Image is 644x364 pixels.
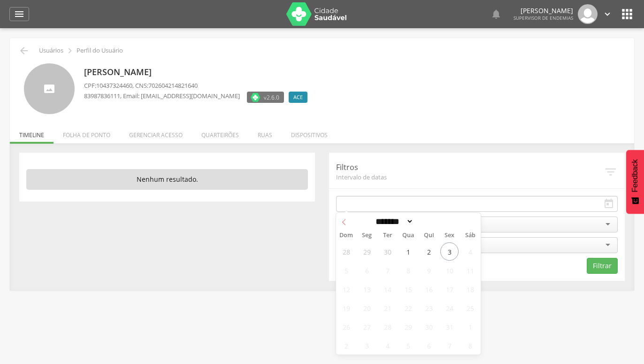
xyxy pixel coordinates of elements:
span: Outubro 21, 2025 [378,299,397,317]
span: Ter [377,232,398,239]
span: Outubro 23, 2025 [420,299,438,317]
i:  [18,45,30,56]
i:  [65,46,75,56]
span: Outubro 12, 2025 [337,280,355,298]
span: Outubro 20, 2025 [358,299,376,317]
p: Usuários [39,47,63,54]
span: Setembro 30, 2025 [378,242,397,261]
span: Outubro 15, 2025 [399,280,417,298]
i:  [604,165,618,179]
span: Outubro 18, 2025 [461,280,479,298]
span: 83987836111 [84,92,120,100]
i:  [620,7,635,22]
i:  [603,198,614,209]
input: Year [414,217,445,226]
span: Supervisor de Endemias [514,15,573,21]
p: Filtros [336,162,604,173]
li: Folha de ponto [54,122,120,144]
span: Outubro 17, 2025 [440,280,459,298]
span: Novembro 7, 2025 [440,336,459,355]
span: Qui [419,232,439,239]
i:  [14,8,25,20]
span: Intervalo de datas [336,173,604,181]
a:  [602,4,613,24]
span: Outubro 27, 2025 [358,318,376,336]
span: Setembro 28, 2025 [337,242,355,261]
button: Filtrar [587,258,618,274]
li: Quarteirões [192,122,248,144]
span: Outubro 26, 2025 [337,318,355,336]
p: [PERSON_NAME] [84,66,312,78]
span: Outubro 5, 2025 [337,261,355,279]
span: Qua [398,232,419,239]
span: Outubro 7, 2025 [378,261,397,279]
span: Outubro 6, 2025 [358,261,376,279]
span: Outubro 8, 2025 [399,261,417,279]
span: ACE [293,93,303,101]
span: Novembro 3, 2025 [358,336,376,355]
span: 10437324460 [96,81,132,90]
a:  [9,7,29,21]
li: Gerenciar acesso [120,122,192,144]
p: Nenhum resultado. [26,169,308,190]
span: Dom [336,232,357,239]
span: Outubro 14, 2025 [378,280,397,298]
span: Outubro 4, 2025 [461,242,479,261]
span: Outubro 11, 2025 [461,261,479,279]
span: Novembro 1, 2025 [461,318,479,336]
span: Outubro 29, 2025 [399,318,417,336]
i:  [491,8,502,20]
span: Outubro 30, 2025 [420,318,438,336]
span: Novembro 6, 2025 [420,336,438,355]
p: [PERSON_NAME] [514,8,573,14]
span: Seg [357,232,377,239]
span: Sáb [460,232,481,239]
li: Ruas [248,122,282,144]
span: Outubro 2, 2025 [420,242,438,261]
select: Month [372,217,414,226]
span: Outubro 31, 2025 [440,318,459,336]
span: Outubro 1, 2025 [399,242,417,261]
span: Novembro 8, 2025 [461,336,479,355]
span: Outubro 28, 2025 [378,318,397,336]
span: Novembro 5, 2025 [399,336,417,355]
span: Setembro 29, 2025 [358,242,376,261]
span: Outubro 9, 2025 [420,261,438,279]
span: Outubro 24, 2025 [440,299,459,317]
span: Outubro 22, 2025 [399,299,417,317]
span: Feedback [631,159,639,192]
p: , Email: [EMAIL_ADDRESS][DOMAIN_NAME] [84,92,240,101]
p: CPF: , CNS: [84,81,312,90]
a:  [491,4,502,24]
i:  [602,9,613,19]
p: Perfil do Usuário [77,47,123,54]
span: Outubro 3, 2025 [440,242,459,261]
span: Sex [439,232,460,239]
span: v2.6.0 [264,93,279,102]
span: Novembro 4, 2025 [378,336,397,355]
span: Outubro 10, 2025 [440,261,459,279]
li: Dispositivos [282,122,337,144]
span: Outubro 13, 2025 [358,280,376,298]
button: Feedback - Mostrar pesquisa [626,150,644,214]
span: Outubro 19, 2025 [337,299,355,317]
span: Novembro 2, 2025 [337,336,355,355]
span: Outubro 16, 2025 [420,280,438,298]
span: 702604214821640 [148,81,198,90]
span: Outubro 25, 2025 [461,299,479,317]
